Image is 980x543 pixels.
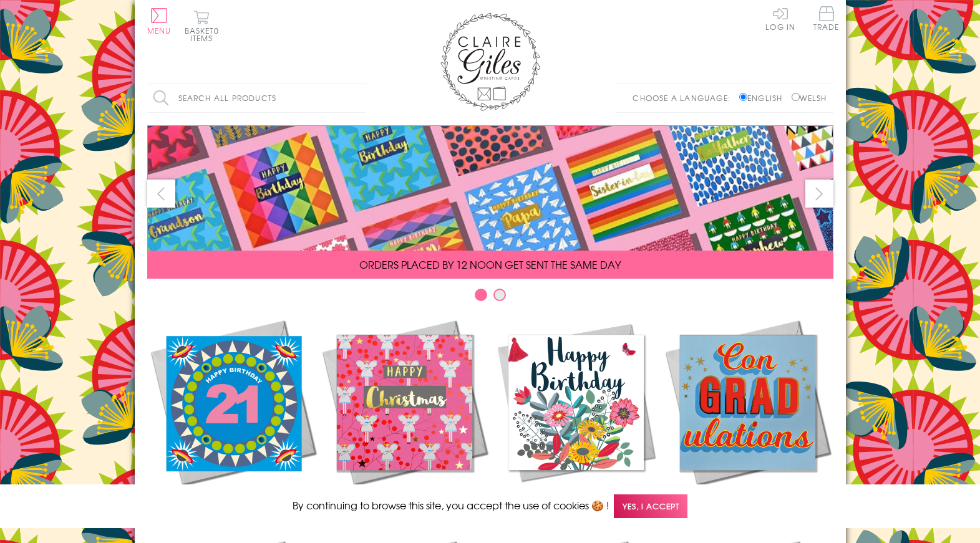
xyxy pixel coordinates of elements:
span: Trade [813,6,840,31]
span: ORDERS PLACED BY 12 NOON GET SENT THE SAME DAY [359,257,621,272]
a: Log In [765,6,795,31]
button: prev [147,180,175,208]
a: Trade [813,6,840,33]
label: Welsh [792,92,827,103]
button: Carousel Page 1 (Current Slide) [475,289,487,301]
button: Carousel Page 2 [493,289,506,301]
a: Academic [662,317,833,512]
span: Yes, I accept [614,494,687,519]
img: Claire Giles Greetings Cards [440,12,540,111]
button: Basket0 items [185,10,219,42]
p: Choose a language: [633,92,737,103]
input: English [739,93,747,101]
input: Search [353,84,366,112]
a: Birthdays [490,317,662,512]
input: Welsh [792,93,800,101]
div: Carousel Pagination [147,288,833,307]
input: Search all products [147,84,366,112]
a: Christmas [319,317,490,512]
button: next [805,180,833,208]
label: English [739,92,788,103]
a: New Releases [147,317,319,512]
span: Menu [147,25,172,36]
button: Menu [147,8,172,34]
span: 0 items [190,25,219,44]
